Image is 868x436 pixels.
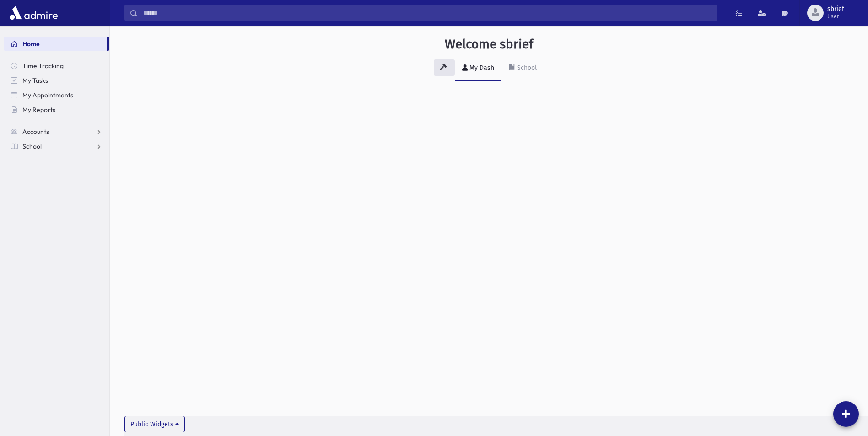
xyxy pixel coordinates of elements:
a: Home [4,37,107,51]
a: My Tasks [4,73,109,88]
button: Public Widgets [124,416,185,432]
span: Accounts [22,128,49,136]
a: My Appointments [4,88,109,102]
span: My Tasks [22,76,48,85]
a: My Dash [455,56,501,81]
input: Search [138,5,717,21]
a: Time Tracking [4,58,109,73]
img: AdmirePro [7,4,60,22]
div: My Dash [468,64,494,72]
span: Home [22,40,40,48]
span: My Reports [22,106,55,114]
a: My Reports [4,102,109,117]
div: School [515,64,537,72]
span: sbrief [827,5,844,13]
h3: Welcome sbrief [445,37,533,52]
span: School [22,142,42,150]
a: School [4,139,109,154]
span: User [827,13,844,20]
a: School [501,56,544,81]
span: Time Tracking [22,62,64,70]
a: Accounts [4,124,109,139]
span: My Appointments [22,91,73,99]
